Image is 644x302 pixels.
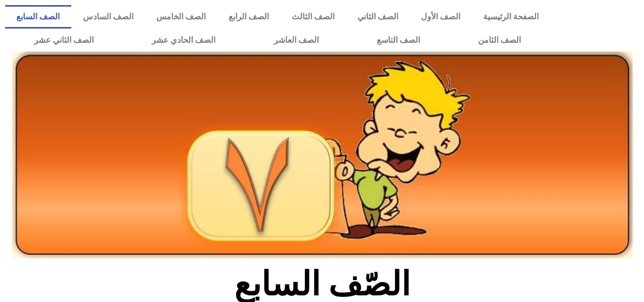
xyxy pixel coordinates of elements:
[346,5,409,29] a: الصف الثاني
[71,5,145,29] a: الصف السادس
[145,5,217,29] a: الصف الخامس
[280,5,346,29] a: الصف الثالث
[471,5,550,29] a: الصفحة الرئيسية
[123,29,244,52] a: الصف الحادي عشر
[217,5,280,29] a: الصف الرابع
[5,5,71,29] a: الصف السابع
[245,29,348,52] a: الصف العاشر
[5,29,123,52] a: الصف الثاني عشر
[348,29,449,52] a: الصف التاسع
[449,29,550,52] a: الصف الثامن
[409,5,471,29] a: الصف الأول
